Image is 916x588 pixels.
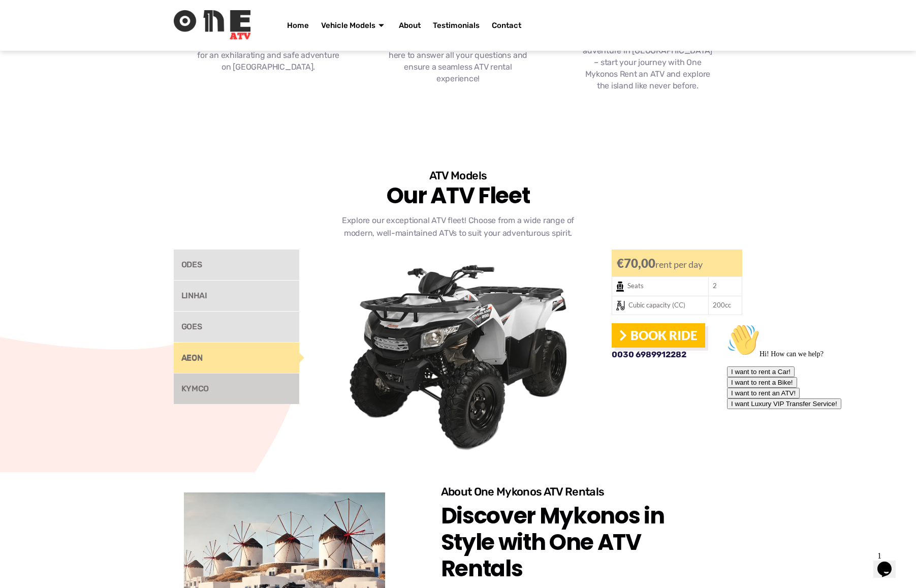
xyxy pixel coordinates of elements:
a: KYMCO [174,374,300,404]
p: Gear up for an unforgettable adventure in [GEOGRAPHIC_DATA] – start your journey with One Mykonos... [581,33,714,91]
button: I want to rent a Car! [4,47,72,57]
a: Testimonials [427,5,486,46]
div: 👋Hi! How can we help?I want to rent a Car!I want to rent a Bike!I want to rent an ATV!I want Luxu... [4,4,187,89]
button: I want Luxury VIP Transfer Service! [4,79,118,89]
td: Cubic capacity (CC) [612,296,708,315]
img: Cubic capacity (CC) [616,301,625,311]
iframe: chat widget [723,320,906,542]
h2: Our ATV Fleet [336,182,580,209]
p: Explore our exceptional ATV fleet! Choose from a wide range of modern, well-maintained ATVs to su... [336,214,580,239]
div: €70,00 [612,250,742,276]
h3: About One Mykonos ATV Rentals [441,485,697,499]
span: rent per day [655,259,703,270]
a: Contact [486,5,527,46]
img: AEON [320,250,596,461]
a: Vehicle Models [315,5,393,46]
a: 0030 6989912282 [612,348,686,361]
a: Home [281,5,315,46]
h2: Discover Mykonos in Style with One ATV Rentals [441,503,697,582]
td: 200cc [708,296,742,315]
a: AEON [174,343,300,373]
a: About [393,5,427,46]
a: GOES [174,312,300,342]
img: :wave: [4,4,37,37]
img: Seats [616,282,624,292]
h3: ATV Models [336,169,580,182]
a: Book Ride [612,323,705,348]
span: Hi! How can we help? [4,30,101,38]
p: Contact our team for personalized assistance and support. Our experts are here to answer all your... [384,26,532,84]
td: Seats [612,276,708,296]
iframe: chat widget [873,547,906,578]
span: 0030 6989912282 [612,350,686,359]
button: I want to rent a Bike! [4,57,74,68]
button: I want to rent an ATV! [4,68,77,79]
a: LINHAI [174,281,300,311]
a: ODES [174,250,300,280]
td: 2 [708,276,742,296]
